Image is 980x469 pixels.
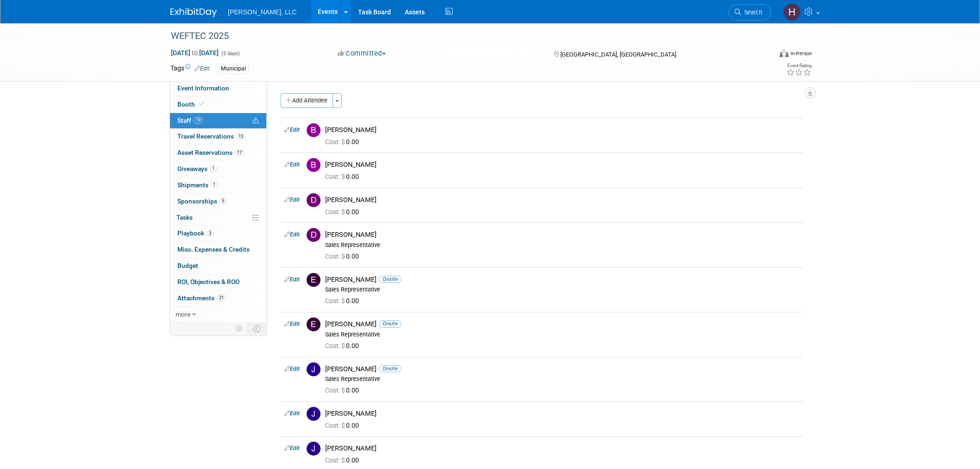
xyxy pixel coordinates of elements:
[211,181,218,188] span: 1
[284,445,300,451] a: Edit
[325,138,363,146] span: 0.00
[218,64,249,74] div: Municipal
[170,258,266,274] a: Budget
[284,161,300,168] a: Edit
[307,228,320,242] img: D.jpg
[284,196,300,203] a: Edit
[307,158,320,172] img: B.jpg
[281,93,333,108] button: Add Attendee
[170,129,266,145] a: Travel Reservations13
[325,342,363,349] span: 0.00
[177,246,250,253] span: Misc. Expenses & Credits
[716,48,812,62] div: Event Format
[783,3,801,21] img: Hannah Mulholland
[199,101,204,107] i: Booth reservation complete
[170,242,266,258] a: Misc. Expenses & Credits
[177,149,244,156] span: Asset Reservations
[307,123,320,137] img: B.jpg
[170,49,219,57] span: [DATE] [DATE]
[307,273,320,287] img: E.jpg
[325,365,799,374] div: [PERSON_NAME]
[232,323,248,335] td: Personalize Event Tab Strip
[170,274,266,290] a: ROI, Objectives & ROO
[325,126,799,134] div: [PERSON_NAME]
[284,321,300,327] a: Edit
[325,331,799,338] div: Sales Representative
[190,49,199,57] span: to
[379,365,402,372] span: Onsite
[177,197,226,205] span: Sponsorships
[176,214,193,221] span: Tasks
[325,297,346,304] span: Cost: $
[177,229,214,237] span: Playbook
[325,173,363,180] span: 0.00
[325,286,799,293] div: Sales Representative
[284,410,300,417] a: Edit
[334,49,389,58] button: Committed
[741,9,762,16] span: Search
[307,362,320,376] img: J.jpg
[170,291,266,306] a: Attachments21
[177,101,206,108] span: Booth
[177,181,218,189] span: Shipments
[170,145,266,161] a: Asset Reservations17
[195,65,210,72] a: Edit
[307,317,320,331] img: E.jpg
[228,8,297,16] span: [PERSON_NAME], LLC
[307,407,320,421] img: J.jpg
[170,97,266,113] a: Booth
[779,50,789,57] img: Format-Inperson.png
[284,231,300,238] a: Edit
[325,275,799,284] div: [PERSON_NAME]
[220,51,240,57] span: (5 days)
[235,149,244,156] span: 17
[325,444,799,453] div: [PERSON_NAME]
[177,133,245,140] span: Travel Reservations
[217,294,226,301] span: 21
[177,278,239,285] span: ROI, Objectives & ROO
[207,230,214,237] span: 3
[284,127,300,133] a: Edit
[194,117,203,124] span: 19
[325,253,363,260] span: 0.00
[284,276,300,283] a: Edit
[168,28,757,44] div: WEFTEC 2025
[210,165,217,172] span: 1
[252,117,259,125] span: Potential Scheduling Conflict -- at least one attendee is tagged in another overlapping event.
[170,8,217,17] img: ExhibitDay
[170,63,210,74] td: Tags
[325,375,799,383] div: Sales Representative
[325,422,346,429] span: Cost: $
[325,241,799,249] div: Sales Representative
[170,81,266,96] a: Event Information
[177,165,217,172] span: Giveaways
[170,161,266,177] a: Giveaways1
[325,297,363,304] span: 0.00
[325,253,346,260] span: Cost: $
[325,456,346,464] span: Cost: $
[325,208,346,215] span: Cost: $
[307,193,320,207] img: D.jpg
[560,51,676,58] span: [GEOGRAPHIC_DATA], [GEOGRAPHIC_DATA]
[170,177,266,193] a: Shipments1
[325,387,363,394] span: 0.00
[170,226,266,241] a: Playbook3
[170,113,266,129] a: Staff19
[786,63,811,68] div: Event Rating
[325,230,799,239] div: [PERSON_NAME]
[236,133,245,140] span: 13
[325,456,363,464] span: 0.00
[220,197,226,204] span: 5
[325,173,346,180] span: Cost: $
[729,4,771,20] a: Search
[177,262,198,269] span: Budget
[170,307,266,323] a: more
[325,387,346,394] span: Cost: $
[325,208,363,215] span: 0.00
[170,210,266,226] a: Tasks
[177,117,203,124] span: Staff
[325,342,346,349] span: Cost: $
[177,84,229,92] span: Event Information
[284,366,300,372] a: Edit
[325,138,346,146] span: Cost: $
